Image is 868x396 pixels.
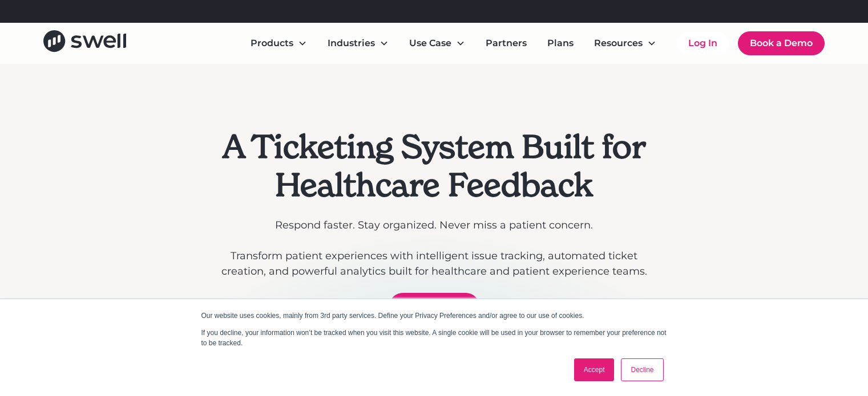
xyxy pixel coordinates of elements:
[538,32,583,55] a: Plans
[328,36,375,50] div: Industries
[215,218,653,279] p: Respond faster. Stay organized. Never miss a patient concern. ‍ Transform patient experiences wit...
[201,328,667,348] p: If you decline, your information won’t be tracked when you visit this website. A single cookie wi...
[621,358,663,381] a: Decline
[477,32,536,55] a: Partners
[389,293,480,321] a: Book a Demo
[400,32,474,55] div: Use Case
[201,311,667,321] p: Our website uses cookies, mainly from 3rd party services. Define your Privacy Preferences and/or ...
[251,36,293,50] div: Products
[43,30,126,56] a: home
[241,32,316,55] div: Products
[574,358,615,381] a: Accept
[215,128,653,204] h1: A Ticketing System Built for Healthcare Feedback
[594,36,643,50] div: Resources
[585,32,665,55] div: Resources
[409,36,451,50] div: Use Case
[677,32,729,55] a: Log In
[318,32,398,55] div: Industries
[738,31,825,55] a: Book a Demo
